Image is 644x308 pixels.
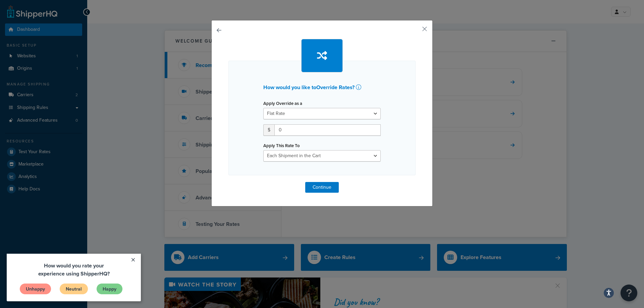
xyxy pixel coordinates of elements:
a: Happy [90,29,116,41]
span: $ [263,124,274,136]
label: Apply This Rate To [263,143,300,148]
label: Apply Override as a [263,101,302,106]
button: Continue [305,182,339,193]
a: Unhappy [13,29,45,41]
span: How would you rate your experience using ShipperHQ? [32,8,103,24]
h2: How would you like to Override Rates ? [263,84,381,90]
a: Neutral [53,29,82,41]
a: Learn more about setting up shipping rules [356,84,363,90]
